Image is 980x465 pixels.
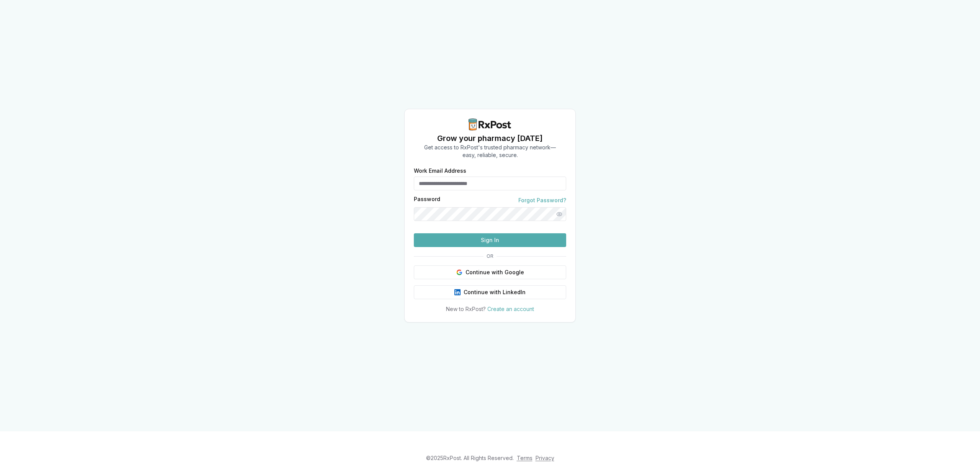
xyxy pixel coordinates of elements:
button: Sign In [414,233,566,247]
a: Forgot Password? [518,196,566,204]
a: Privacy [536,455,554,461]
p: Get access to RxPost's trusted pharmacy network— easy, reliable, secure. [424,144,556,159]
img: Google [456,269,462,275]
span: OR [483,253,497,259]
span: New to RxPost? [446,306,486,312]
img: LinkedIn [454,289,461,295]
img: RxPost Logo [465,118,514,131]
button: Continue with LinkedIn [414,285,566,299]
a: Create an account [487,306,534,312]
label: Work Email Address [414,168,566,174]
label: Password [414,196,440,204]
button: Continue with Google [414,265,566,279]
a: Terms [517,455,532,461]
h1: Grow your pharmacy [DATE] [424,133,556,144]
button: Show password [552,207,566,221]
